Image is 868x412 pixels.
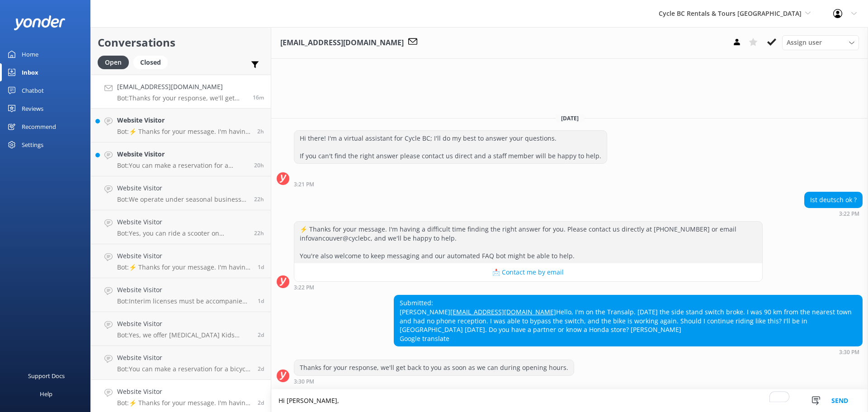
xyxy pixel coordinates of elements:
[117,128,250,136] p: Bot: ⚡ Thanks for your message. I'm having a difficult time finding the right answer for you. Ple...
[294,285,314,290] strong: 3:22 PM
[91,210,271,244] a: Website VisitorBot:Yes, you can ride a scooter on [PERSON_NAME][GEOGRAPHIC_DATA]. The [PERSON_NAM...
[117,251,251,261] h4: Website Visitor
[117,319,251,329] h4: Website Visitor
[804,210,863,217] div: Sep 01 2025 03:22pm (UTC -07:00) America/Tijuana
[91,75,271,109] a: [EMAIL_ADDRESS][DOMAIN_NAME]Bot:Thanks for your response, we'll get back to you as soon as we can...
[22,118,56,136] div: Recommend
[98,57,133,67] a: Open
[394,295,862,346] div: Submitted: [PERSON_NAME] Hello, I'm on the Transalp. [DATE] the side stand switch broke. I was 90...
[117,115,250,125] h4: Website Visitor
[258,297,264,305] span: Aug 30 2025 08:55pm (UTC -07:00) America/Tijuana
[294,360,574,375] div: Thanks for your response, we'll get back to you as soon as we can during opening hours.
[22,63,38,81] div: Inbox
[257,128,264,135] span: Sep 01 2025 01:34pm (UTC -07:00) America/Tijuana
[98,56,129,69] div: Open
[253,94,264,101] span: Sep 01 2025 03:30pm (UTC -07:00) America/Tijuana
[117,297,251,305] p: Bot: Interim licenses must be accompanied with valid government-issued photo ID. If you have both...
[258,365,264,373] span: Aug 30 2025 08:37am (UTC -07:00) America/Tijuana
[22,45,38,63] div: Home
[294,222,762,263] div: ⚡ Thanks for your message. I'm having a difficult time finding the right answer for you. Please c...
[91,109,271,142] a: Website VisitorBot:⚡ Thanks for your message. I'm having a difficult time finding the right answe...
[91,346,271,380] a: Website VisitorBot:You can make a reservation for a bicycle rental through our online booking sys...
[117,229,247,237] p: Bot: Yes, you can ride a scooter on [PERSON_NAME][GEOGRAPHIC_DATA]. The [PERSON_NAME] Island Day ...
[14,15,66,30] img: yonder-white-logo.png
[117,387,251,397] h4: Website Visitor
[22,81,44,99] div: Chatbot
[659,9,802,18] span: Cycle BC Rentals & Tours [GEOGRAPHIC_DATA]
[117,365,251,373] p: Bot: You can make a reservation for a bicycle rental through our online booking system. Just clic...
[271,389,868,412] textarea: To enrich screen reader interactions, please activate Accessibility in Grammarly extension settings
[294,182,314,187] strong: 3:21 PM
[258,263,264,271] span: Aug 31 2025 10:15am (UTC -07:00) America/Tijuana
[22,136,43,154] div: Settings
[258,399,264,407] span: Aug 29 2025 08:01pm (UTC -07:00) America/Tijuana
[254,161,264,169] span: Aug 31 2025 07:28pm (UTC -07:00) America/Tijuana
[117,399,251,407] p: Bot: ⚡ Thanks for your message. I'm having a difficult time finding the right answer for you. Ple...
[294,263,762,281] button: 📩 Contact me by email
[805,192,862,208] div: Ist deutsch ok ?
[22,99,43,118] div: Reviews
[294,284,763,290] div: Sep 01 2025 03:22pm (UTC -07:00) America/Tijuana
[556,114,584,122] span: [DATE]
[117,263,251,271] p: Bot: ⚡ Thanks for your message. I'm having a difficult time finding the right answer for you. Ple...
[839,211,859,217] strong: 3:22 PM
[133,56,168,69] div: Closed
[294,131,607,164] div: Hi there! I'm a virtual assistant for Cycle BC; I'll do my best to answer your questions. If you ...
[91,176,271,210] a: Website VisitorBot:We operate under seasonal business hours, which vary throughout the year. For ...
[258,331,264,339] span: Aug 30 2025 02:36pm (UTC -07:00) America/Tijuana
[91,312,271,346] a: Website VisitorBot:Yes, we offer [MEDICAL_DATA] Kids Bikes, which are built for kids who are roll...
[450,308,556,316] a: [EMAIL_ADDRESS][DOMAIN_NAME]
[117,149,247,159] h4: Website Visitor
[394,349,863,355] div: Sep 01 2025 03:30pm (UTC -07:00) America/Tijuana
[117,183,247,193] h4: Website Visitor
[254,195,264,203] span: Aug 31 2025 05:40pm (UTC -07:00) America/Tijuana
[787,38,822,47] span: Assign user
[91,278,271,312] a: Website VisitorBot:Interim licenses must be accompanied with valid government-issued photo ID. If...
[117,82,246,92] h4: [EMAIL_ADDRESS][DOMAIN_NAME]
[294,378,574,384] div: Sep 01 2025 03:30pm (UTC -07:00) America/Tijuana
[91,244,271,278] a: Website VisitorBot:⚡ Thanks for your message. I'm having a difficult time finding the right answe...
[782,35,859,50] div: Assign User
[98,34,264,51] h2: Conversations
[117,94,246,102] p: Bot: Thanks for your response, we'll get back to you as soon as we can during opening hours.
[280,37,404,49] h3: [EMAIL_ADDRESS][DOMAIN_NAME]
[294,181,607,187] div: Sep 01 2025 03:21pm (UTC -07:00) America/Tijuana
[254,229,264,237] span: Aug 31 2025 05:34pm (UTC -07:00) America/Tijuana
[294,379,314,384] strong: 3:30 PM
[117,195,247,204] p: Bot: We operate under seasonal business hours, which vary throughout the year. For the most up-to...
[117,285,251,295] h4: Website Visitor
[40,385,52,403] div: Help
[91,142,271,176] a: Website VisitorBot:You can make a reservation for a bicycle rental through our online booking sys...
[117,331,251,339] p: Bot: Yes, we offer [MEDICAL_DATA] Kids Bikes, which are built for kids who are rolling with confi...
[28,367,65,385] div: Support Docs
[117,217,247,227] h4: Website Visitor
[839,350,859,355] strong: 3:30 PM
[823,389,857,412] button: Send
[117,161,247,170] p: Bot: You can make a reservation for a bicycle rental through our online booking system. Just clic...
[133,57,172,67] a: Closed
[117,353,251,363] h4: Website Visitor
